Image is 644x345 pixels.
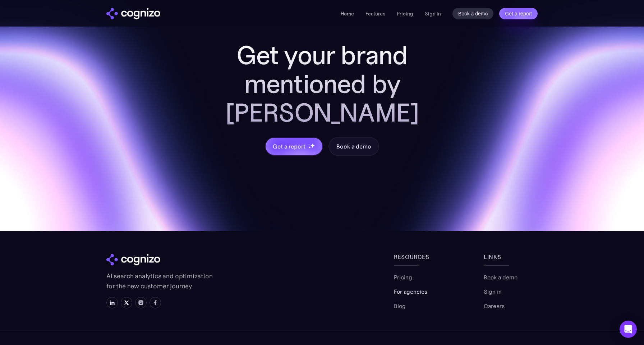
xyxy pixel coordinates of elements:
a: Book a demo [484,273,517,282]
a: home [106,8,160,19]
a: Book a demo [328,137,379,156]
h2: Get your brand mentioned by [PERSON_NAME] [207,41,437,127]
img: star [308,146,311,149]
div: Resources [394,252,448,261]
div: Book a demo [336,142,371,151]
a: Book a demo [452,8,494,19]
a: Features [365,10,385,17]
a: Pricing [397,10,413,17]
div: links [484,252,538,261]
a: Pricing [394,273,412,282]
a: Get a report [499,8,538,19]
a: Careers [484,302,505,310]
img: LinkedIn icon [109,300,115,306]
img: cognizo logo [106,8,160,19]
img: cognizo logo [106,254,160,265]
a: For agencies [394,287,427,296]
a: Get a reportstarstarstar [265,137,323,156]
img: X icon [124,300,129,306]
a: Sign in [425,9,441,18]
p: AI search analytics and optimization for the new customer journey [106,271,214,291]
a: Sign in [484,287,502,296]
a: Blog [394,302,406,310]
img: star [310,143,315,148]
img: star [308,144,309,145]
a: Home [341,10,354,17]
div: Get a report [273,142,305,151]
div: Open Intercom Messenger [620,321,637,338]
